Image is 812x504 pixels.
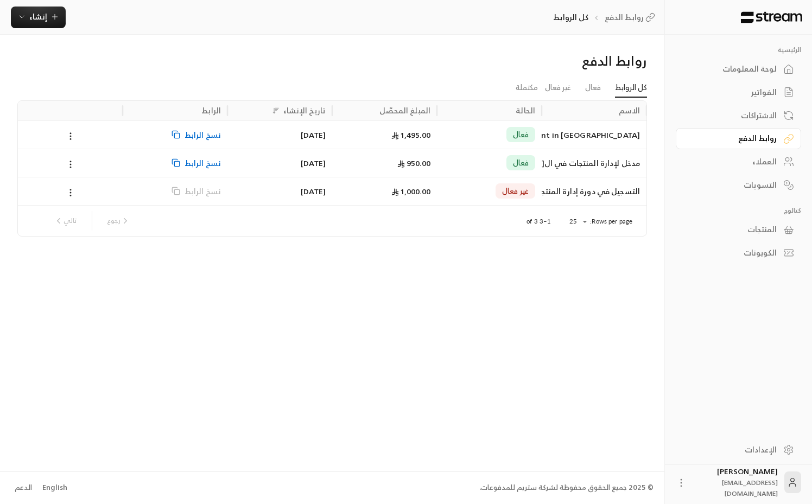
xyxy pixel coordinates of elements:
[269,104,282,117] button: Sort
[234,149,326,177] div: [DATE]
[513,129,529,140] span: فعال
[516,104,535,117] div: الحالة
[234,177,326,205] div: [DATE]
[548,121,640,149] div: Advanced Product Management in [GEOGRAPHIC_DATA]
[339,177,430,205] div: 1,000.00
[676,206,801,215] p: كتالوج
[676,151,801,173] a: العملاء
[605,12,659,23] a: روابط الدفع
[676,219,801,240] a: المنتجات
[42,482,67,493] div: English
[722,477,778,499] span: [EMAIL_ADDRESS][DOMAIN_NAME]
[548,177,640,205] div: التسجيل في دورة إدارة المنتجات في ال[GEOGRAPHIC_DATA]
[689,87,777,98] div: الفواتير
[689,133,777,144] div: روابط الدفع
[479,482,654,493] div: © 2025 جميع الحقوق محفوظة لشركة ستريم للمدفوعات.
[689,180,777,190] div: التسويات
[585,78,601,97] a: فعال
[689,156,777,167] div: العملاء
[676,243,801,264] a: الكوبونات
[283,104,326,117] div: تاريخ الإنشاء
[676,105,801,126] a: الاشتراكات
[676,439,801,460] a: الإعدادات
[676,59,801,80] a: لوحة المعلومات
[29,10,47,23] span: إنشاء
[234,121,326,149] div: [DATE]
[444,52,647,69] div: روابط الدفع
[185,121,221,149] span: نسخ الرابط
[676,82,801,103] a: الفواتير
[201,104,221,117] div: الرابط
[548,149,640,177] div: مدخل لإدارة المنتجات في ال[GEOGRAPHIC_DATA]
[689,444,777,455] div: الإعدادات
[615,78,647,98] a: كل الروابط
[545,78,571,97] a: غير فعال
[502,186,529,196] span: غير فعال
[740,11,803,23] img: Logo
[689,63,777,74] div: لوحة المعلومات
[516,78,538,97] a: مكتملة
[676,174,801,195] a: التسويات
[11,478,35,497] a: الدعم
[339,121,430,149] div: 1,495.00
[339,149,430,177] div: 950.00
[553,12,658,23] nav: breadcrumb
[564,215,590,228] div: 25
[11,7,66,28] button: إنشاء
[553,12,588,23] p: كل الروابط
[693,466,778,499] div: [PERSON_NAME]
[689,110,777,121] div: الاشتراكات
[689,224,777,235] div: المنتجات
[676,128,801,149] a: روابط الدفع
[526,217,551,226] p: 1–3 of 3
[513,157,529,168] span: فعال
[185,177,221,205] span: نسخ الرابط
[379,104,430,117] div: المبلغ المحصّل
[619,104,640,117] div: الاسم
[676,46,801,54] p: الرئيسية
[689,247,777,258] div: الكوبونات
[185,149,221,177] span: نسخ الرابط
[590,217,632,226] p: Rows per page:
